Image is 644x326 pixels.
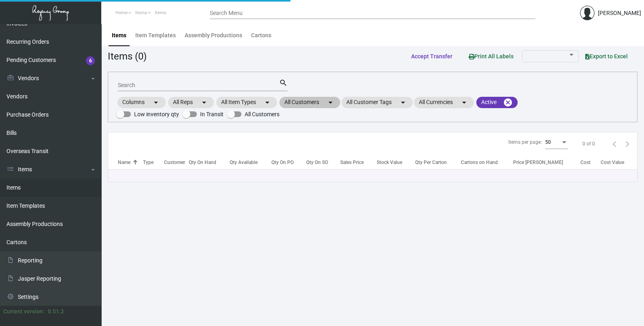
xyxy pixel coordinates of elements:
div: Items per page: [508,138,542,146]
mat-icon: arrow_drop_down [326,98,335,107]
button: Previous page [608,137,621,150]
div: Sales Price [340,159,377,166]
div: Stock Value [377,159,415,166]
div: 0 of 0 [582,140,595,147]
div: Cartons on Hand [461,159,513,166]
div: Name [118,159,130,166]
span: Items [155,10,166,15]
div: Type [143,159,154,166]
div: Name [118,159,143,166]
div: Current version: [3,307,45,316]
div: Items [112,31,126,40]
div: Price [PERSON_NAME] [513,159,580,166]
mat-chip: All Currencies [414,97,474,108]
div: Qty On Hand [189,159,216,166]
div: Qty On SO [306,159,328,166]
div: Cost [580,159,601,166]
span: Items [135,10,147,15]
mat-icon: arrow_drop_down [398,98,408,107]
div: Qty Available [230,159,258,166]
span: Home [115,10,128,15]
span: Export to Excel [585,53,628,60]
span: Print All Labels [469,53,514,60]
div: Cost Value [601,159,637,166]
mat-chip: Columns [117,97,166,108]
mat-chip: Active [476,97,518,108]
div: Qty On PO [271,159,294,166]
img: admin@bootstrapmaster.com [580,6,595,20]
mat-select: Items per page: [545,140,568,145]
mat-icon: search [279,78,288,88]
span: In Transit [200,109,224,119]
div: 0.51.2 [48,307,64,316]
mat-icon: arrow_drop_down [199,98,209,107]
div: Qty Available [230,159,271,166]
mat-chip: All Item Types [216,97,277,108]
mat-icon: arrow_drop_down [459,98,469,107]
th: Customer [164,155,189,169]
div: Type [143,159,164,166]
button: Next page [621,137,634,150]
div: Cost Value [601,159,624,166]
div: Cost [580,159,591,166]
button: Accept Transfer [405,49,459,64]
div: Sales Price [340,159,364,166]
mat-chip: All Reps [168,97,214,108]
mat-icon: cancel [503,98,513,107]
div: Cartons on Hand [461,159,498,166]
div: Items (0) [108,49,147,64]
div: Qty Per Carton [415,159,447,166]
span: 50 [545,139,551,145]
div: Stock Value [377,159,402,166]
div: Qty On SO [306,159,341,166]
button: Export to Excel [579,49,634,64]
mat-icon: arrow_drop_down [262,98,272,107]
div: Qty On PO [271,159,306,166]
mat-chip: All Customers [279,97,340,108]
div: [PERSON_NAME] [598,9,641,17]
div: Price [PERSON_NAME] [513,159,563,166]
mat-icon: arrow_drop_down [151,98,161,107]
span: Low inventory qty [134,109,179,119]
mat-chip: All Customer Tags [341,97,413,108]
span: All Customers [245,109,279,119]
button: Print All Labels [462,49,520,64]
div: Item Templates [135,31,176,40]
div: Qty On Hand [189,159,230,166]
div: Qty Per Carton [415,159,461,166]
div: Cartons [251,31,271,40]
div: Assembly Productions [185,31,242,40]
span: Accept Transfer [411,53,452,60]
